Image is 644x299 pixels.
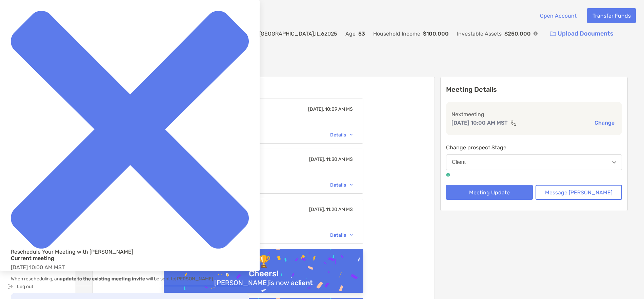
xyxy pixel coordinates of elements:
img: close modal icon [11,11,249,249]
div: [DATE] 10:00 AM MST [11,255,249,286]
b: update to the existing meeting invite [60,276,145,282]
p: When rescheduling, an will be sent to [PERSON_NAME] . [11,275,249,283]
div: Reschedule Your Meeting with [PERSON_NAME] [11,249,249,255]
h4: Current meeting [11,255,249,261]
